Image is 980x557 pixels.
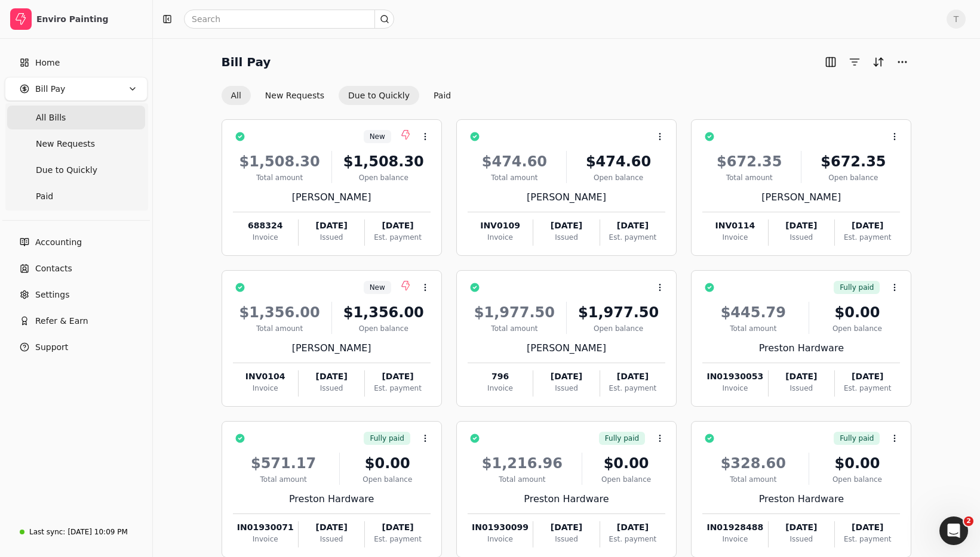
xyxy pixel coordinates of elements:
[365,232,430,243] div: Est. payment
[233,323,327,334] div: Total amount
[468,232,533,243] div: Invoice
[947,10,966,29] button: T
[572,151,665,172] div: $474.60
[600,383,665,394] div: Est. payment
[840,282,874,293] span: Fully paid
[36,138,95,150] span: New Requests
[702,219,767,232] div: INV0114
[233,453,334,474] div: $571.17
[769,521,834,534] div: [DATE]
[299,232,364,243] div: Issued
[468,474,577,485] div: Total amount
[222,86,461,105] div: Invoice filter options
[468,453,577,474] div: $1,216.96
[835,219,900,232] div: [DATE]
[702,492,900,506] div: Preston Hardware
[339,86,419,105] button: Due to Quickly
[702,370,767,383] div: IN01930053
[222,86,251,105] button: All
[468,151,561,172] div: $474.60
[67,527,127,537] div: [DATE] 10:09 PM
[840,433,874,444] span: Fully paid
[35,341,68,354] span: Support
[533,219,599,232] div: [DATE]
[806,172,900,183] div: Open balance
[233,521,298,534] div: IN01930071
[893,52,912,72] button: More
[769,534,834,544] div: Issued
[35,57,60,69] span: Home
[5,77,148,101] button: Bill Pay
[365,219,430,232] div: [DATE]
[600,370,665,383] div: [DATE]
[835,232,900,243] div: Est. payment
[533,383,599,394] div: Issued
[7,184,145,208] a: Paid
[702,323,804,334] div: Total amount
[256,86,334,105] button: New Requests
[337,172,431,183] div: Open balance
[600,534,665,544] div: Est. payment
[35,236,82,249] span: Accounting
[365,383,430,394] div: Est. payment
[184,10,394,29] input: Search
[605,433,639,444] span: Fully paid
[468,341,665,355] div: [PERSON_NAME]
[233,534,298,544] div: Invoice
[5,521,148,543] a: Last sync:[DATE] 10:09 PM
[233,492,431,506] div: Preston Hardware
[299,219,364,232] div: [DATE]
[36,190,53,203] span: Paid
[806,151,900,172] div: $672.35
[587,453,665,474] div: $0.00
[233,370,298,383] div: INV0104
[337,323,431,334] div: Open balance
[702,534,767,544] div: Invoice
[468,534,533,544] div: Invoice
[468,323,561,334] div: Total amount
[233,341,431,355] div: [PERSON_NAME]
[5,335,148,359] button: Support
[468,219,533,232] div: INV0109
[36,13,142,25] div: Enviro Painting
[424,86,460,105] button: Paid
[468,302,561,323] div: $1,977.50
[468,172,561,183] div: Total amount
[7,158,145,182] a: Due to Quickly
[345,453,431,474] div: $0.00
[365,521,430,534] div: [DATE]
[35,262,72,275] span: Contacts
[702,474,804,485] div: Total amount
[769,219,834,232] div: [DATE]
[702,302,804,323] div: $445.79
[35,315,88,327] span: Refer & Earn
[370,433,404,444] span: Fully paid
[5,256,148,280] a: Contacts
[337,151,431,172] div: $1,508.30
[233,474,334,485] div: Total amount
[5,51,148,75] a: Home
[5,230,148,254] a: Accounting
[702,383,767,394] div: Invoice
[702,341,900,355] div: Preston Hardware
[233,190,431,205] div: [PERSON_NAME]
[702,172,796,183] div: Total amount
[572,323,665,334] div: Open balance
[233,232,298,243] div: Invoice
[299,521,364,534] div: [DATE]
[222,52,271,72] h2: Bill Pay
[572,172,665,183] div: Open balance
[35,83,65,95] span: Bill Pay
[365,534,430,544] div: Est. payment
[7,106,145,129] a: All Bills
[468,383,533,394] div: Invoice
[233,383,298,394] div: Invoice
[572,302,665,323] div: $1,977.50
[814,302,900,323] div: $0.00
[365,370,430,383] div: [DATE]
[233,219,298,232] div: 688324
[233,172,327,183] div: Total amount
[702,453,804,474] div: $328.60
[35,289,69,301] span: Settings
